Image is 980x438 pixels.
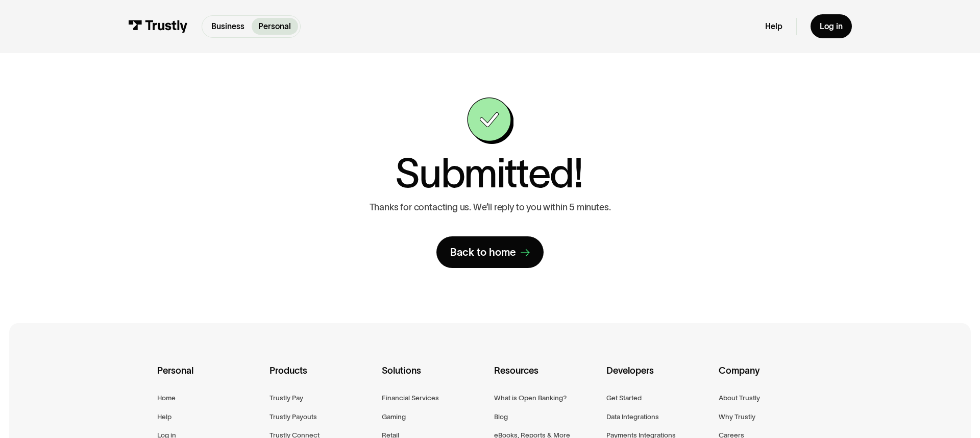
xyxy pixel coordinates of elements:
[436,236,544,268] a: Back to home
[370,202,611,213] p: Thanks for contacting us. We’ll reply to you within 5 minutes.
[211,20,244,33] p: Business
[494,392,567,404] a: What is Open Banking?
[820,21,843,32] div: Log in
[719,411,755,423] a: Why Trustly
[128,20,188,33] img: Trustly Logo
[811,14,852,38] a: Log in
[269,392,303,404] a: Trustly Pay
[258,20,291,33] p: Personal
[606,363,710,392] div: Developers
[382,363,486,392] div: Solutions
[395,153,582,193] h1: Submitted!
[269,411,317,423] a: Trustly Payouts
[205,18,252,35] a: Business
[606,411,659,423] a: Data Integrations
[719,363,823,392] div: Company
[765,21,782,32] a: Help
[494,363,598,392] div: Resources
[719,392,760,404] a: About Trustly
[157,363,261,392] div: Personal
[157,392,176,404] a: Home
[382,392,439,404] a: Financial Services
[252,18,298,35] a: Personal
[269,363,374,392] div: Products
[494,411,508,423] a: Blog
[157,411,171,423] a: Help
[606,392,642,404] a: Get Started
[382,411,406,423] a: Gaming
[450,246,516,259] div: Back to home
